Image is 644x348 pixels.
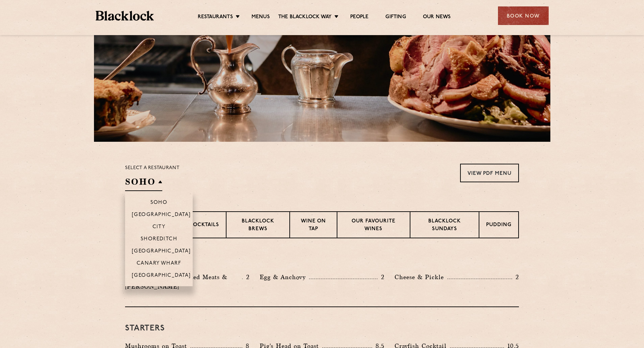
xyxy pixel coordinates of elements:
[260,272,309,282] p: Egg & Anchovy
[150,200,168,207] p: Soho
[417,218,472,234] p: Blacklock Sundays
[385,14,406,21] a: Gifting
[350,14,368,21] a: People
[512,273,519,282] p: 2
[141,236,177,243] p: Shoreditch
[395,272,447,282] p: Cheese & Pickle
[252,14,270,21] a: Menus
[125,324,519,333] h3: Starters
[125,164,180,172] p: Select a restaurant
[460,164,519,182] a: View PDF Menu
[486,221,511,230] p: Pudding
[297,218,330,234] p: Wine on Tap
[132,248,191,255] p: [GEOGRAPHIC_DATA]
[152,224,166,231] p: City
[137,261,181,267] p: Canary Wharf
[378,273,384,282] p: 2
[498,6,549,25] div: Book Now
[132,212,191,219] p: [GEOGRAPHIC_DATA]
[132,273,191,279] p: [GEOGRAPHIC_DATA]
[125,176,162,191] h2: SOHO
[198,14,233,21] a: Restaurants
[233,218,283,234] p: Blacklock Brews
[96,11,154,21] img: BL_Textured_Logo-footer-cropped.svg
[278,14,332,21] a: The Blacklock Way
[189,221,219,230] p: Cocktails
[344,218,403,234] p: Our favourite wines
[243,273,249,282] p: 2
[125,255,519,264] h3: Pre Chop Bites
[423,14,451,21] a: Our News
